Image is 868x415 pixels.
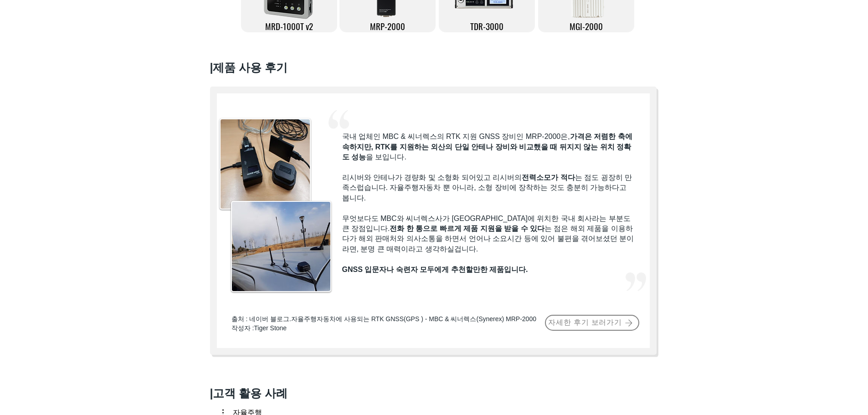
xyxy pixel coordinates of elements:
[342,215,634,253] span: 무엇보다도 MBC와 씨너렉스사가 [GEOGRAPHIC_DATA]에 위치한 국내 회사라는 부분도 큰 장점입니다. 는 점은 해외 제품을 이용하다가 해외 판매처와 의사소통을 하면서...
[370,20,405,32] span: MRP-2000
[342,133,632,161] span: 국내 업체인 MBC & 씨너렉스의 RTK 지원 GNSS 장비인 MRP-2000은, 을 보입니다.
[342,266,528,273] span: GNSS 입문자나 숙련자 모두에게 추천할만한 제품입니다.
[231,324,544,333] p: 작성자 :
[342,133,632,161] span: 가격은 저렴한 축에 속하지만, RTK를 지원하는 외산의 단일 안테나 장비와 비교했을 때 뒤지지 않는 위치 정확도 성능
[221,119,310,209] img: MRP 2000.jfif
[254,324,287,332] a: Tiger Stone
[570,20,603,32] span: MGI-2000
[763,376,868,415] iframe: Wix Chat
[232,202,330,291] img: 자율 주행 자동차_MRP-2000.jfif
[390,225,544,232] span: 전화 한 통으로 빠르게 제품 지원을 받을 수 있다
[522,174,575,181] span: 전력소모가 적다
[231,315,544,324] p: 출처 : 네이버 블로그.
[470,20,503,32] span: TDR-3000
[291,315,536,323] a: 자율주행자동차에 사용되는 RTK GNSS(GPS ) - MBC & 씨너렉스(Synerex) MRP-2000
[545,315,639,331] a: 자세한 후기 보러가기
[342,174,632,202] span: 리시버와 안테나가 경량화 및 소형화 되어있고 리시버의 는 점도 굉장히 만족스럽습니다. 자율주행자동차 뿐 아니라, 소형 장비에 장착하는 것도 충분히 가능하다고 봅니다.
[548,318,622,328] span: 자세한 후기 보러가기
[210,61,288,74] span: ​|제품 사용 후기
[210,387,288,400] span: ​|고객 활용 사례
[265,20,313,32] span: MRD-1000T v2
